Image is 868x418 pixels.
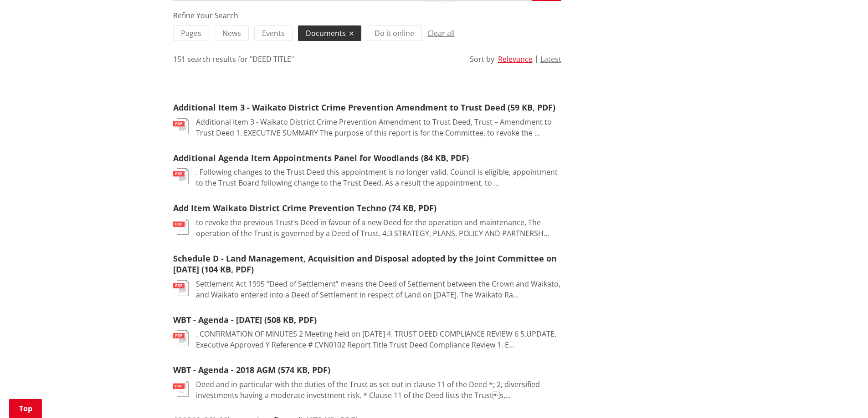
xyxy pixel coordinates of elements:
p: Deed and in particular with the duties of the Trust as set out in clause 11 of the Deed *; 2, div... [196,379,561,401]
p: Settlement Act 1995 “Deed of Settlement” means the Deed of Settlement between the Crown and Waika... [196,278,561,300]
iframe: Messenger Launcher [826,380,859,413]
p: . Following changes to the Trust Deed this appointment is no longer valid. Council is eligible, a... [196,166,561,188]
span: Events [262,28,285,38]
a: Schedule D - Land Management, Acquisition and Disposal adopted by the Joint Committee on [DATE] (... [173,253,557,275]
a: WBT - Agenda - [DATE] (508 KB, PDF) [173,314,317,325]
span: News [222,28,241,38]
img: document-pdf.svg [173,118,189,134]
div: Sort by [470,54,494,65]
p: to revoke the previous Trust’s Deed in favour of a new Deed for the operation and maintenance, Th... [196,217,561,239]
img: document-pdf.svg [173,381,189,397]
a: Additional Item 3 - Waikato District Crime Prevention Amendment to Trust Deed (59 KB, PDF) [173,102,555,113]
span: Pages [181,28,201,38]
img: document-pdf.svg [173,168,189,184]
p: Additional Item 3 - Waikato District Crime Prevention Amendment to Trust Deed, Trust – Amendment ... [196,116,561,138]
a: Top [9,399,42,418]
button: Clear all [427,26,455,40]
span: Documents [306,28,346,38]
img: document-pdf.svg [173,219,189,235]
a: Add Item Waikato District Crime Prevention Techno (74 KB, PDF) [173,202,437,213]
div: 151 search results for "DEED TITLE" [173,54,294,65]
p: . CONFIRMATION OF MINUTES 2 Meeting held on [DATE] 4. TRUST DEED COMPLIANCE REVIEW 6 5.UPDATE, Ex... [196,328,561,350]
span: Do it online [375,28,414,38]
button: Relevance [498,55,533,63]
button: Latest [540,55,561,63]
a: WBT - Agenda - 2018 AGM (574 KB, PDF) [173,364,330,375]
a: Additional Agenda Item Appointments Panel for Woodlands (84 KB, PDF) [173,152,469,163]
div: Refine Your Search [173,10,561,21]
img: document-pdf.svg [173,280,189,296]
img: document-pdf.svg [173,330,189,346]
